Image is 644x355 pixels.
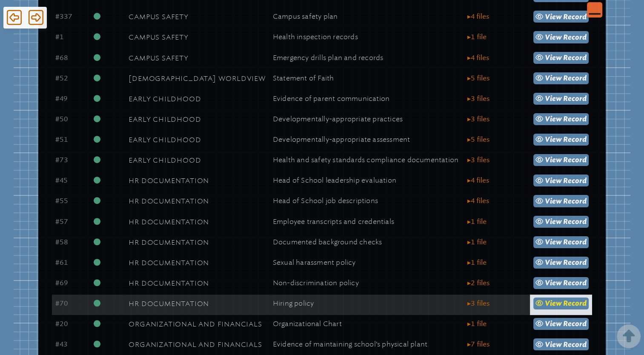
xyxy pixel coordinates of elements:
span: Early Childhood [129,95,201,103]
span: ▸ [467,156,471,164]
span: Documented background checks [273,238,382,246]
a: view Record [533,257,589,269]
span: Emergency drills plan and records [273,54,384,62]
span: Record [563,12,587,20]
span: 70 [55,299,68,307]
span: view [545,238,562,246]
span: [DEMOGRAPHIC_DATA] Worldview [129,74,266,83]
span: Record [563,238,587,246]
span: 4 file s [467,54,489,62]
span: Head of School leadership evaluation [273,176,396,184]
span: ▸ [467,259,471,266]
span: Health and safety standards compliance documentation [273,156,458,164]
span: Head of School job descriptions [273,197,378,205]
span: ▸ [467,177,471,184]
span: Early Childhood [129,136,201,144]
span: Record [563,33,587,41]
span: Organizational Chart [273,320,342,328]
span: 69 [55,279,68,287]
span: view [545,340,562,348]
span: Early Childhood [129,156,201,164]
span: HR Documentation [129,279,209,287]
span: Campus Safety [129,13,188,21]
a: view Record [533,215,589,227]
span: HR Documentation [129,177,209,185]
span: ▸ [467,33,471,41]
span: 3 file s [467,300,490,307]
span: view [545,33,562,41]
span: view [545,320,562,328]
a: view Record [533,154,589,166]
a: view Record [533,31,589,43]
span: view [545,279,562,287]
span: Record [563,299,587,307]
span: Developmentally-appropriate practices [273,115,403,123]
a: view Record [533,134,589,146]
span: view [545,12,562,20]
span: Campus Safety [129,33,188,41]
span: Record [563,156,587,164]
span: Record [563,94,587,103]
span: HR Documentation [129,259,209,267]
span: 55 [55,197,68,205]
a: view Record [533,175,589,186]
a: view Record [533,318,589,330]
a: view Record [533,113,589,125]
span: 52 [55,74,68,82]
span: Back [7,9,22,26]
a: view Record [533,236,589,248]
span: Campus safety plan [273,12,338,20]
span: Hiring policy [273,299,314,307]
span: view [545,74,562,82]
span: ▸ [467,218,471,226]
span: Employee transcripts and credentials [273,218,394,226]
span: 3 file s [467,95,490,103]
span: 51 [55,135,68,143]
span: view [545,218,562,226]
span: HR Documentation [129,238,209,246]
span: ▸ [467,197,471,205]
span: Evidence of maintaining school’s physical plant [273,340,427,348]
span: Record [563,218,587,226]
span: HR Documentation [129,300,209,308]
span: Campus Safety [129,54,188,62]
span: 49 [55,94,68,103]
span: 61 [55,258,68,266]
span: ▸ [467,115,471,123]
span: ▸ [467,279,471,287]
span: 4 file s [467,13,489,20]
span: 1 file [467,259,487,266]
span: 1 file [467,238,487,246]
span: ▸ [467,13,471,20]
span: Early Childhood [129,115,201,123]
a: view Record [533,11,589,23]
span: view [545,115,562,123]
span: Record [563,176,587,184]
span: view [545,176,562,184]
a: view Record [533,52,589,63]
span: view [545,54,562,62]
span: ▸ [467,238,471,246]
span: view [545,94,562,103]
span: ▸ [467,136,471,143]
button: Scroll Top [622,326,635,346]
span: ▸ [467,320,471,328]
span: Sexual harassment policy [273,258,356,266]
span: 1 file [467,320,487,328]
span: 7 file s [467,341,490,348]
span: 1 file [467,33,487,41]
span: 5 file s [467,74,490,82]
span: Record [563,340,587,348]
span: Record [563,54,587,62]
span: ▸ [467,54,471,62]
a: view Record [533,195,589,207]
span: 3 file s [467,156,490,164]
span: view [545,197,562,205]
span: Non-discrimination policy [273,279,359,287]
span: Health inspection records [273,33,358,41]
span: Evidence of parent communication [273,94,389,103]
a: view Record [533,93,589,105]
span: 68 [55,54,68,62]
span: Developmentally-appropriate assessment [273,135,410,143]
span: Record [563,279,587,287]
